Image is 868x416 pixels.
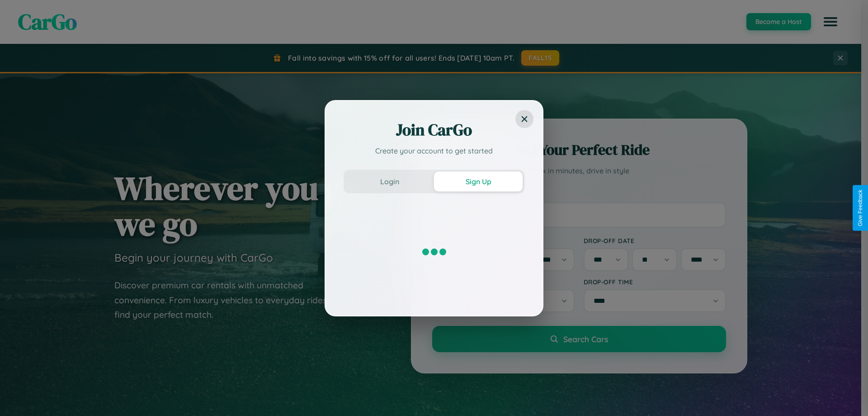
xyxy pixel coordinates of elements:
p: Create your account to get started [344,145,524,156]
iframe: Intercom live chat [9,385,31,407]
div: Give Feedback [857,190,863,226]
button: Login [345,172,434,191]
button: Sign Up [434,172,523,191]
h2: Join CarGo [344,119,524,141]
